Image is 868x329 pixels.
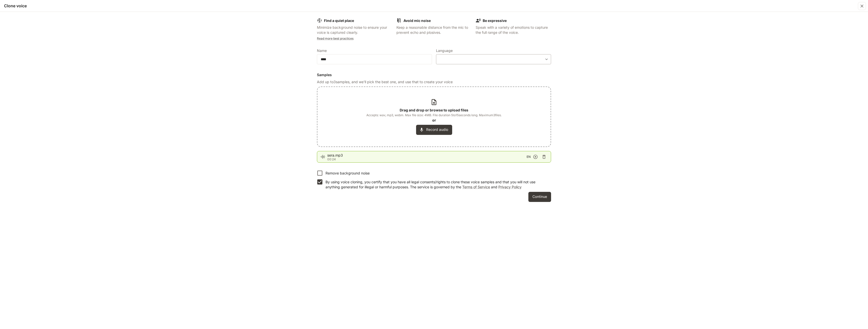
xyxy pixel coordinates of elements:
[400,108,468,112] b: Drag and drop or browse to upload files
[324,18,354,23] b: Find a quiet place
[462,185,490,189] a: Terms of Service
[432,118,436,122] b: or
[527,154,531,159] span: EN
[498,185,522,189] a: Privacy Policy
[436,57,551,62] div: ​
[327,158,527,161] p: 00:24
[327,153,527,158] span: sera.mp3
[476,25,551,35] p: Speak with a variety of emotions to capture the full range of the voice.
[403,18,431,23] b: Avoid mic noise
[317,72,551,77] h6: Samples
[325,180,547,190] p: By using voice cloning, you certify that you have all legal consents/rights to clone these voice ...
[436,49,453,52] p: Language
[483,18,507,23] b: Be expressive
[325,171,370,176] p: Remove background noise
[317,37,354,40] a: Read more best practices
[317,79,551,84] p: Add up to 3 samples, and we'll pick the best one, and use that to create your voice
[4,3,27,9] h5: Clone voice
[317,49,327,52] p: Name
[528,192,551,202] button: Continue
[366,113,502,118] span: Accepts: wav, mp3, webm. Max file size: 4MB. File duration 5 to 15 seconds long. Maximum 3 files.
[396,25,472,35] p: Keep a reasonable distance from the mic to prevent echo and plosives.
[416,125,452,135] button: Record audio
[317,25,392,35] p: Minimize background noise to ensure your voice is captured clearly.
